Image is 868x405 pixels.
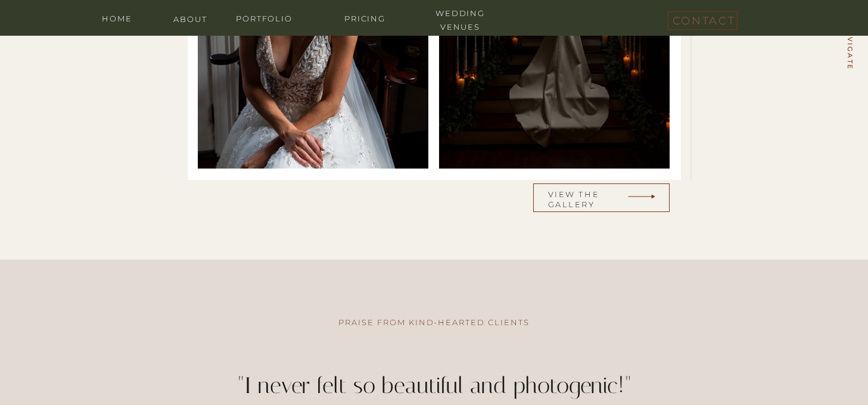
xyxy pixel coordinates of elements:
[844,23,855,76] h1: navigate
[548,189,627,204] a: view the gallery
[673,11,732,25] a: contact
[94,12,141,23] a: home
[319,316,550,331] h3: praise from kind-hearted clients
[167,13,214,24] a: about
[229,12,300,23] a: portfolio
[223,372,646,404] h2: "I never felt so beautiful and photogenic!"
[329,12,401,23] a: Pricing
[425,7,496,18] a: wedding venues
